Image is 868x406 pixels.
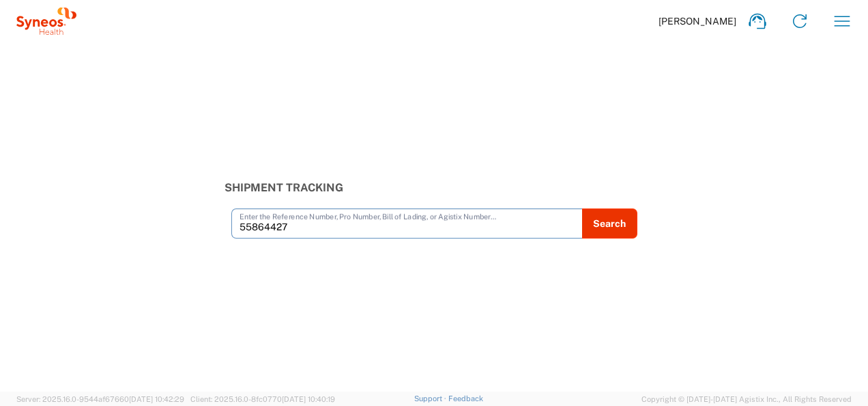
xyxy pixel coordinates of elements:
[582,208,637,239] button: Search
[448,394,483,403] a: Feedback
[641,393,852,405] span: Copyright © [DATE]-[DATE] Agistix Inc., All Rights Reserved
[16,395,184,403] span: Server: 2025.16.0-9544af67660
[659,15,736,27] span: [PERSON_NAME]
[129,395,184,403] span: [DATE] 10:42:29
[414,394,448,403] a: Support
[282,395,335,403] span: [DATE] 10:40:19
[225,181,644,194] h3: Shipment Tracking
[190,395,335,403] span: Client: 2025.16.0-8fc0770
